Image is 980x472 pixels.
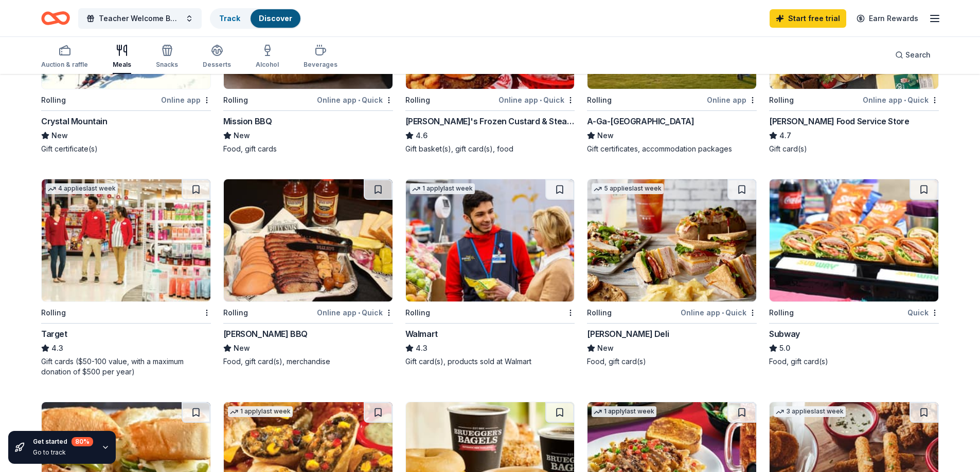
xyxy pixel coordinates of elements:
span: New [51,129,68,142]
span: 4.3 [51,342,63,354]
button: Alcohol [256,40,279,74]
div: Mission BBQ [223,115,272,127]
div: 1 apply last week [410,183,475,194]
button: Desserts [203,40,231,74]
div: Online app Quick [498,93,575,106]
div: Quick [907,306,939,319]
div: Gift basket(s), gift card(s), food [405,144,575,154]
div: Beverages [304,61,337,69]
img: Image for Billy Sims BBQ [224,179,393,301]
div: Get started [33,437,93,446]
img: Image for Walmart [406,179,575,301]
div: Food, gift cards [223,144,393,154]
a: Image for SubwayRollingQuickSubway5.0Food, gift card(s) [769,179,939,367]
div: Rolling [587,307,612,319]
div: Alcohol [256,61,279,69]
div: [PERSON_NAME] BBQ [223,328,308,340]
div: Rolling [41,94,66,106]
span: • [722,309,724,317]
span: New [234,342,250,354]
div: Rolling [769,94,794,106]
div: 1 apply last week [592,406,656,417]
div: Meals [113,61,131,69]
div: Walmart [405,328,438,340]
button: TrackDiscover [210,8,301,29]
div: Online app Quick [863,93,939,106]
div: A-Ga-[GEOGRAPHIC_DATA] [587,115,694,127]
a: Image for Walmart1 applylast weekRollingWalmart4.3Gift card(s), products sold at Walmart [405,179,575,367]
span: 4.3 [416,342,427,354]
div: Food, gift card(s), merchandise [223,356,393,367]
div: 1 apply last week [228,406,293,417]
div: Online app Quick [681,306,757,319]
div: Desserts [203,61,231,69]
div: Auction & raffle [41,61,88,69]
span: 5.0 [779,342,790,354]
a: Discover [259,14,292,23]
a: Image for McAlister's Deli5 applieslast weekRollingOnline app•Quick[PERSON_NAME] DeliNewFood, gif... [587,179,757,367]
span: Teacher Welcome Back [99,12,181,25]
a: Home [41,6,70,30]
a: Image for Target4 applieslast weekRollingTarget4.3Gift cards ($50-100 value, with a maximum donat... [41,179,211,377]
div: Rolling [223,94,248,106]
span: New [234,129,250,142]
div: Target [41,328,67,340]
div: Go to track [33,448,93,457]
div: Food, gift card(s) [769,356,939,367]
div: [PERSON_NAME] Deli [587,328,669,340]
span: • [358,96,360,104]
div: Gift certificate(s) [41,144,211,154]
button: Meals [113,40,131,74]
div: Online app Quick [317,93,393,106]
div: [PERSON_NAME]'s Frozen Custard & Steakburgers [405,115,575,127]
span: New [597,129,614,142]
div: Gift card(s), products sold at Walmart [405,356,575,367]
div: Online app [707,93,757,106]
button: Snacks [156,40,178,74]
a: Track [219,14,240,23]
div: 5 applies last week [592,183,664,194]
div: Rolling [405,307,430,319]
span: 4.6 [416,129,427,142]
span: • [358,309,360,317]
div: Snacks [156,61,178,69]
div: [PERSON_NAME] Food Service Store [769,115,909,127]
div: Online app Quick [317,306,393,319]
div: Crystal Mountain [41,115,108,127]
button: Search [887,45,939,65]
div: Rolling [223,307,248,319]
a: Start free trial [770,9,846,28]
div: Rolling [769,307,794,319]
span: Search [905,49,931,61]
button: Teacher Welcome Back [78,8,202,29]
div: Rolling [405,94,430,106]
button: Beverages [304,40,337,74]
img: Image for Subway [770,179,938,301]
button: Auction & raffle [41,40,88,74]
img: Image for McAlister's Deli [587,179,756,301]
img: Image for Target [42,179,210,301]
div: 4 applies last week [46,183,118,194]
div: Online app [161,93,211,106]
div: Food, gift card(s) [587,356,757,367]
span: • [540,96,542,104]
a: Image for Billy Sims BBQRollingOnline app•Quick[PERSON_NAME] BBQNewFood, gift card(s), merchandise [223,179,393,367]
div: 3 applies last week [774,406,846,417]
div: Rolling [587,94,612,106]
div: Gift card(s) [769,144,939,154]
div: Gift certificates, accommodation packages [587,144,757,154]
span: • [904,96,906,104]
a: Earn Rewards [850,9,924,28]
div: Rolling [41,307,66,319]
span: 4.7 [779,129,791,142]
span: New [597,342,614,354]
div: 80 % [72,437,93,446]
div: Subway [769,328,800,340]
div: Gift cards ($50-100 value, with a maximum donation of $500 per year) [41,356,211,377]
